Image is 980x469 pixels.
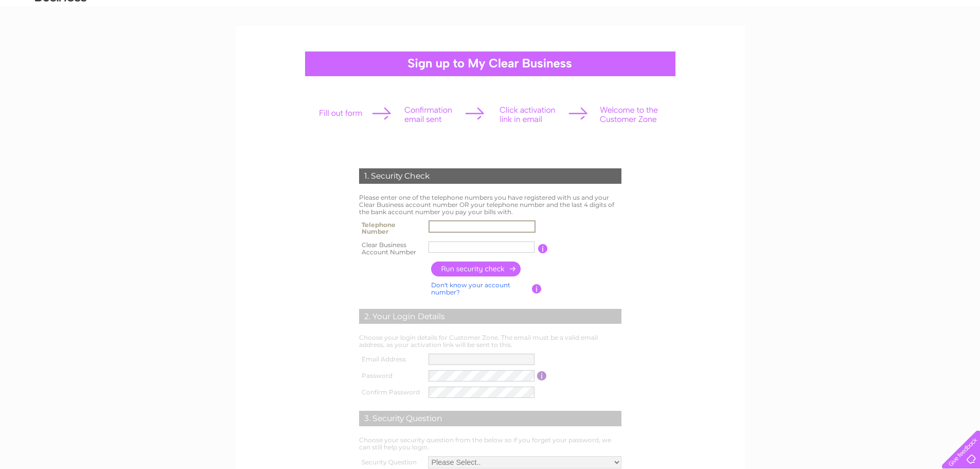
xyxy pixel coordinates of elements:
div: 1. Security Check [359,168,621,184]
th: Password [357,368,426,384]
div: 3. Security Question [359,411,621,426]
input: Information [537,371,547,380]
a: Energy [862,44,884,51]
th: Confirm Password [357,384,426,401]
div: Clear Business is a trading name of Verastar Limited (registered in [GEOGRAPHIC_DATA] No. 3667643... [247,6,734,50]
input: Information [538,244,548,253]
input: Information [532,284,542,293]
a: Blog [928,44,942,51]
a: 0333 014 3131 [786,5,857,18]
a: Water [836,44,856,51]
th: Email Address [357,351,426,368]
td: Choose your security question from the below so if you forget your password, we can still help yo... [357,434,624,454]
a: Telecoms [890,44,921,51]
td: Please enter one of the telephone numbers you have registered with us and your Clear Business acc... [357,192,624,218]
img: logo.png [34,27,87,58]
td: Choose your login details for Customer Zone. The email must be a valid email address, as your act... [357,332,624,351]
a: Don't know your account number? [431,281,510,296]
th: Telephone Number [357,218,426,238]
div: 2. Your Login Details [359,309,621,324]
th: Clear Business Account Number [357,238,426,259]
a: Contact [949,44,974,51]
